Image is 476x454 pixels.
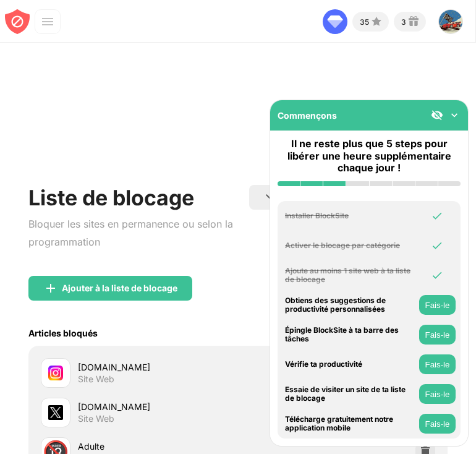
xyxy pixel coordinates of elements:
[5,9,30,34] img: blocksite-icon-red.svg
[278,110,337,121] div: Commençons
[419,354,456,374] button: Fais-le
[48,366,63,380] img: favicons
[285,241,416,250] div: Activer le blocage par catégorie
[278,138,461,174] div: Il ne reste plus que 5 steps pour libérer une heure supplémentaire chaque jour !
[78,400,238,413] div: [DOMAIN_NAME]
[62,283,177,293] div: Ajouter à la liste de blocage
[28,77,448,170] iframe: Banner
[285,296,416,314] div: Obtiens des suggestions de productivité personnalisées
[419,384,456,404] button: Fais-le
[431,239,443,252] img: omni-check.svg
[448,109,461,121] img: omni-setup-toggle.svg
[406,14,421,29] img: reward-small.svg
[285,415,416,433] div: Télécharge gratuitement notre application mobile
[28,185,249,210] div: Liste de blocage
[78,374,114,385] div: Site Web
[28,215,249,251] div: Bloquer les sites en permanence ou selon la programmation
[438,9,463,34] img: ACg8ocL_W8BGzx4dklWpPeW4-HHeTZ-436f_Orxf0DlASHP6ein5C42H=s96-c
[419,414,456,434] button: Fais-le
[431,109,443,121] img: eye-not-visible.svg
[431,269,443,281] img: omni-check.svg
[78,440,238,453] div: Adulte
[285,326,416,344] div: Épingle BlockSite à ta barre des tâches
[78,413,114,424] div: Site Web
[323,9,347,34] img: diamond-go-unlimited.svg
[285,360,416,369] div: Vérifie ta productivité
[369,14,384,29] img: points-small.svg
[285,267,416,285] div: Ajoute au moins 1 site web à ta liste de blocage
[28,328,98,338] div: Articles bloqués
[419,325,456,345] button: Fais-le
[285,212,416,220] div: Installer BlockSite
[360,17,369,27] div: 35
[401,17,406,27] div: 3
[419,295,456,315] button: Fais-le
[48,405,63,420] img: favicons
[285,385,416,403] div: Essaie de visiter un site de ta liste de blocage
[78,361,238,374] div: [DOMAIN_NAME]
[431,210,443,222] img: omni-check.svg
